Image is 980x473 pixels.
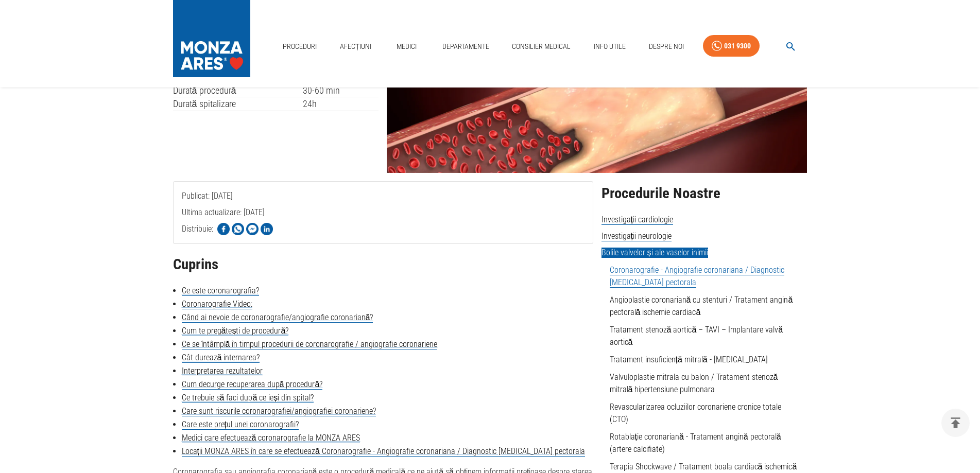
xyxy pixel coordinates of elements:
td: 30-60 min [303,83,379,97]
img: Share on Facebook [217,223,230,235]
div: 031 9300 [724,40,751,52]
a: Rotablație coronariană - Tratament angină pectorală (artere calcifiate) [610,432,781,454]
span: Investigații neurologie [601,231,672,241]
a: Locații MONZA ARES în care se efectuează Coronarografie - Angiografie coronariana / Diagnostic [M... [182,446,585,457]
a: Care sunt riscurile coronarografiei/angiografiei coronariene? [182,406,376,416]
a: Coronarografie Video: [182,299,252,309]
td: Durată procedură [173,83,303,97]
span: Ultima actualizare: [DATE] [182,207,265,258]
img: Coronarografie - Angiografie coronariana | MONZA ARES [387,70,807,173]
a: Ce se întâmplă în timpul procedurii de coronarografie / angiografie coronariene [182,339,438,349]
a: Care este prețul unei coronarografii? [182,419,299,430]
a: Cât durează internarea? [182,353,260,363]
a: Interpretarea rezultatelor [182,366,263,376]
span: Bolile valvelor și ale vaselor inimii [601,248,708,258]
a: Afecțiuni [336,36,376,57]
span: Publicat: [DATE] [182,191,233,242]
a: Departamente [438,36,493,57]
a: Cum decurge recuperarea după procedură? [182,379,323,390]
img: Share on WhatsApp [232,223,244,235]
a: Proceduri [279,36,321,57]
span: Investigații cardiologie [601,215,673,225]
a: Angioplastie coronariană cu stenturi / Tratament angină pectorală ischemie cardiacă [610,295,793,317]
a: Medici [390,36,423,57]
p: Distribuie: [182,223,213,235]
a: Despre Noi [645,36,688,57]
a: Tratament insuficiență mitrală - [MEDICAL_DATA] [610,355,768,364]
a: Tratament stenoză aortică – TAVI – Implantare valvă aortică [610,325,783,347]
a: Coronarografie - Angiografie coronariana / Diagnostic [MEDICAL_DATA] pectorala [610,265,784,288]
a: Ce este coronarografia? [182,286,259,296]
td: 24h [303,97,379,111]
a: Cum te pregătești de procedură? [182,326,289,336]
td: Durată spitalizare [173,97,303,111]
a: 031 9300 [703,35,760,57]
a: Info Utile [590,36,630,57]
img: Share on Facebook Messenger [246,223,259,235]
a: Medici care efectuează coronarografie la MONZA ARES [182,433,360,443]
a: Consilier Medical [508,36,575,57]
a: Revascularizarea ocluziilor coronariene cronice totale (CTO) [610,402,781,424]
a: Ce trebuie să faci după ce ieși din spital? [182,393,314,403]
a: Valvuloplastie mitrala cu balon / Tratament stenoză mitrală hipertensiune pulmonara [610,372,778,394]
a: Când ai nevoie de coronarografie/angiografie coronariană? [182,312,373,323]
img: Share on LinkedIn [261,223,273,235]
h2: Procedurile Noastre [601,185,807,202]
h2: Cuprins [173,256,593,273]
button: delete [941,409,970,437]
